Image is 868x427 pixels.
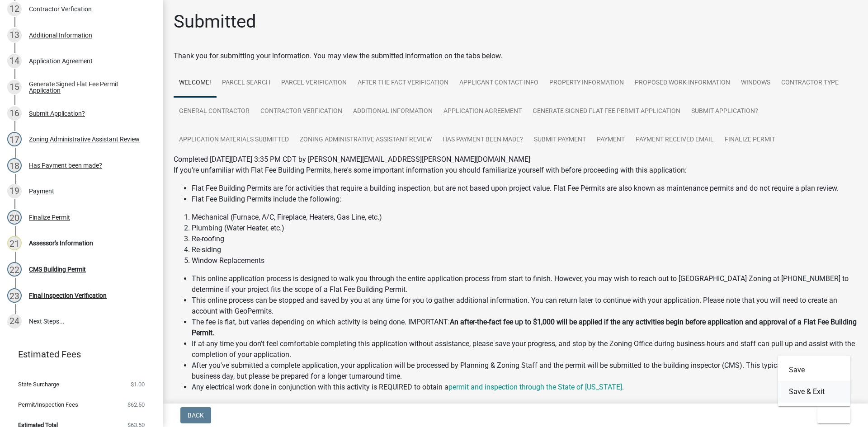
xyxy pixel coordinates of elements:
[778,381,850,403] button: Save & Exit
[7,54,22,68] div: 14
[127,402,145,408] span: $62.50
[192,255,857,266] li: Window Replacements
[192,194,857,205] li: Flat Fee Building Permits include the following:
[629,69,736,98] a: Proposed Work Information
[192,244,857,255] li: Re-siding
[778,356,850,406] div: Exit
[29,188,54,194] div: Payment
[29,6,92,12] div: Contractor Verfication
[29,266,86,272] div: CMS Building Permit
[29,292,107,299] div: Final Inspection Verification
[544,69,629,98] a: Property Information
[29,58,93,64] div: Application Agreement
[192,382,857,393] li: Any electrical work done in conjunction with this activity is REQUIRED to obtain a .
[686,97,764,126] a: Submit Application?
[7,314,22,328] div: 24
[174,126,294,155] a: Application Materials Submitted
[7,80,22,94] div: 15
[7,236,22,250] div: 21
[7,262,22,277] div: 22
[174,165,857,176] p: If you're unfamiliar with Flat Fee Building Permits, here's some important information you should...
[29,110,85,117] div: Submit Application?
[29,32,92,38] div: Additional Information
[192,318,857,337] strong: An after-the-fact fee up to $1,000 will be applied if the any activities begin before application...
[192,317,857,338] li: The fee is flat, but varies depending on which activity is being done. IMPORTANT:
[255,97,348,126] a: Contractor Verfication
[192,273,857,295] li: This online application process is designed to walk you through the entire application process fr...
[174,51,857,61] div: Thank you for submitting your information. You may view the submitted information on the tabs below.
[174,11,256,33] h1: Submitted
[448,383,622,391] a: permit and inspection through the State of [US_STATE]
[591,126,630,155] a: Payment
[131,381,145,387] span: $1.00
[174,69,217,98] a: Welcome!
[7,345,148,363] a: Estimated Fees
[192,360,857,382] li: After you've submitted a complete application, your application will be processed by Planning & Z...
[192,183,857,194] li: Flat Fee Building Permits are for activities that require a building inspection, but are not base...
[192,212,857,223] li: Mechanical (Furnace, A/C, Fireplace, Heaters, Gas Line, etc.)
[29,81,148,94] div: Generate Signed Flat Fee Permit Application
[454,69,544,98] a: Applicant Contact Info
[192,338,857,360] li: If at any time you don't feel comfortable completing this application without assistance, please ...
[7,158,22,173] div: 18
[776,69,844,98] a: Contractor Type
[180,407,211,423] button: Back
[437,126,528,155] a: Has Payment been made?
[438,97,527,126] a: Application Agreement
[18,402,78,408] span: Permit/Inspection Fees
[18,381,59,387] span: State Surcharge
[7,2,22,16] div: 12
[7,106,22,121] div: 16
[348,97,438,126] a: Additional Information
[29,162,102,169] div: Has Payment been made?
[719,126,781,155] a: Finalize Permit
[174,97,255,126] a: General contractor
[7,132,22,146] div: 17
[29,240,93,246] div: Assessor's Information
[528,126,591,155] a: Submit Payment
[7,184,22,198] div: 19
[817,407,850,423] button: Exit
[352,69,454,98] a: After the Fact Verification
[217,69,276,98] a: Parcel search
[630,126,719,155] a: Payment Received Email
[188,412,204,419] span: Back
[29,214,70,221] div: Finalize Permit
[778,359,850,381] button: Save
[276,69,352,98] a: Parcel Verification
[174,155,530,164] span: Completed [DATE][DATE] 3:35 PM CDT by [PERSON_NAME][EMAIL_ADDRESS][PERSON_NAME][DOMAIN_NAME]
[7,28,22,42] div: 13
[825,412,838,419] span: Exit
[192,234,857,244] li: Re-roofing
[192,223,857,234] li: Plumbing (Water Heater, etc.)
[7,210,22,225] div: 20
[294,126,437,155] a: Zoning Administrative Assistant Review
[736,69,776,98] a: Windows
[29,136,140,142] div: Zoning Administrative Assistant Review
[192,295,857,317] li: This online process can be stopped and saved by you at any time for you to gather additional info...
[527,97,686,126] a: Generate Signed Flat Fee Permit Application
[7,288,22,303] div: 23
